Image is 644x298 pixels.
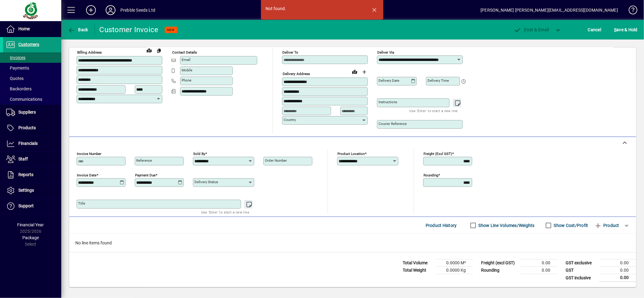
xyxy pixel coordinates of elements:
[284,118,296,122] mat-label: Country
[3,152,61,167] a: Staff
[68,27,88,32] span: Back
[100,25,159,35] div: Customer Invoice
[77,152,101,156] mat-label: Invoice number
[521,267,558,274] td: 0.00
[400,267,436,274] td: Total Weight
[586,24,603,35] button: Cancel
[478,259,521,267] td: Freight (excl GST)
[427,78,449,83] mat-label: Delivery time
[563,274,599,282] td: GST inclusive
[120,5,155,15] div: Prebble Seeds Ltd
[3,21,61,37] a: Home
[18,42,39,47] span: Customers
[18,157,28,161] span: Staff
[477,222,535,228] label: Show Line Volumes/Weights
[436,267,473,274] td: 0.0000 Kg
[480,5,618,15] div: [PERSON_NAME] [PERSON_NAME][EMAIL_ADDRESS][DOMAIN_NAME]
[3,94,61,104] a: Communications
[194,180,218,184] mat-label: Delivery status
[18,110,36,115] span: Suppliers
[436,259,473,267] td: 0.0000 M³
[182,58,190,62] mat-label: Email
[524,27,527,32] span: P
[378,122,407,126] mat-label: Courier Reference
[426,221,457,230] span: Product History
[3,52,61,63] a: Invoices
[18,203,34,208] span: Support
[553,222,588,228] label: Show Cost/Profit
[599,259,636,267] td: 0.00
[612,24,639,35] button: Save & Hold
[510,24,552,35] button: Post & Email
[624,1,636,21] a: Knowledge Base
[69,234,636,252] div: No line items found
[22,235,39,240] span: Package
[614,27,616,32] span: S
[3,84,61,94] a: Backorders
[599,267,636,274] td: 0.00
[17,222,44,227] span: Financial Year
[3,198,61,214] a: Support
[591,220,622,231] button: Product
[18,141,38,146] span: Financials
[423,220,459,231] button: Product History
[18,125,36,130] span: Products
[6,86,32,91] span: Backorders
[167,28,175,32] span: NEW
[265,158,287,163] mat-label: Order number
[350,67,360,77] a: View on map
[400,259,436,267] td: Total Volume
[3,73,61,84] a: Quotes
[66,24,90,35] button: Back
[282,50,298,55] mat-label: Deliver To
[81,5,101,16] button: Add
[135,173,156,177] mat-label: Payment due
[3,63,61,73] a: Payments
[201,209,249,216] mat-hint: Use 'Enter' to start a new line
[478,267,521,274] td: Rounding
[521,259,558,267] td: 0.00
[3,136,61,151] a: Financials
[3,167,61,183] a: Reports
[6,66,29,70] span: Payments
[410,107,458,114] mat-hint: Use 'Enter' to start a new line
[378,100,397,104] mat-label: Instructions
[424,173,438,177] mat-label: Rounding
[377,50,394,55] mat-label: Deliver via
[18,188,34,193] span: Settings
[6,97,42,102] span: Communications
[182,68,192,72] mat-label: Mobile
[3,120,61,136] a: Products
[193,152,205,156] mat-label: Sold by
[563,267,599,274] td: GST
[594,221,619,230] span: Product
[154,46,164,55] button: Copy to Delivery address
[61,24,95,35] app-page-header-button: Back
[3,183,61,198] a: Settings
[614,25,638,35] span: ave & Hold
[378,78,399,83] mat-label: Delivery date
[18,26,30,31] span: Home
[182,78,191,82] mat-label: Phone
[424,152,452,156] mat-label: Freight (excl GST)
[144,45,154,55] a: View on map
[136,158,152,163] mat-label: Reference
[563,259,599,267] td: GST exclusive
[3,105,61,120] a: Suppliers
[101,5,120,16] button: Profile
[514,27,549,32] span: ost & Email
[18,172,33,177] span: Reports
[599,274,636,282] td: 0.00
[6,76,24,81] span: Quotes
[6,55,25,60] span: Invoices
[360,67,369,77] button: Choose address
[78,201,85,206] mat-label: Title
[337,152,365,156] mat-label: Product location
[588,25,601,35] span: Cancel
[77,173,96,177] mat-label: Invoice date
